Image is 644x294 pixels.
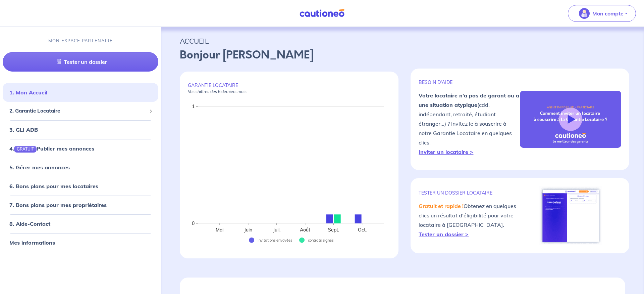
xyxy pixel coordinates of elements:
a: 4.GRATUITPublier mes annonces [9,145,94,152]
a: 7. Bons plans pour mes propriétaires [9,201,107,208]
div: 4.GRATUITPublier mes annonces [3,141,158,155]
img: simulateur.png [539,186,602,245]
a: Tester un dossier [3,52,158,72]
p: ACCUEIL [180,35,625,47]
em: Gratuit et rapide ! [419,203,464,209]
span: 2. Garantie Locataire [9,107,147,115]
p: MON ESPACE PARTENAIRE [48,38,113,44]
a: 8. Aide-Contact [9,220,50,227]
p: TESTER un dossier locataire [419,190,520,196]
p: Bonjour [PERSON_NAME] [180,47,625,63]
strong: Votre locataire n'a pas de garant ou a une situation atypique [419,92,519,108]
text: Mai [216,227,224,233]
text: 0 [192,220,195,226]
p: Obtenez en quelques clics un résultat d'éligibilité pour votre locataire à [GEOGRAPHIC_DATA]. [419,201,520,239]
div: 1. Mon Accueil [3,86,158,99]
div: 5. Gérer mes annonces [3,160,158,174]
div: 3. GLI ADB [3,123,158,136]
a: 6. Bons plans pour mes locataires [9,182,98,189]
div: 7. Bons plans pour mes propriétaires [3,198,158,211]
text: Juin [244,227,252,233]
div: Mes informations [3,236,158,249]
button: illu_account_valid_menu.svgMon compte [568,5,636,22]
img: illu_account_valid_menu.svg [579,8,590,19]
text: Sept. [328,227,339,233]
div: 8. Aide-Contact [3,217,158,230]
text: Oct. [358,227,367,233]
p: BESOIN D'AIDE [419,79,520,85]
img: Cautioneo [297,9,347,17]
div: 6. Bons plans pour mes locataires [3,179,158,193]
a: 1. Mon Accueil [9,89,47,96]
a: Inviter un locataire > [419,149,473,155]
a: 5. Gérer mes annonces [9,164,70,170]
em: Vos chiffres des 6 derniers mois [188,89,247,94]
p: Mon compte [592,9,624,17]
text: 1 [192,103,195,110]
img: video-gli-new-none.jpg [520,91,621,148]
a: 3. GLI ADB [9,126,38,133]
p: GARANTIE LOCATAIRE [188,82,390,94]
div: 2. Garantie Locataire [3,104,158,118]
p: (cdd, indépendant, retraité, étudiant étranger...) ? Invitez le à souscrire à notre Garantie Loca... [419,91,520,157]
a: Tester un dossier > [419,231,469,238]
text: Août [300,227,311,233]
text: Juil. [273,227,280,233]
a: Mes informations [9,239,55,246]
